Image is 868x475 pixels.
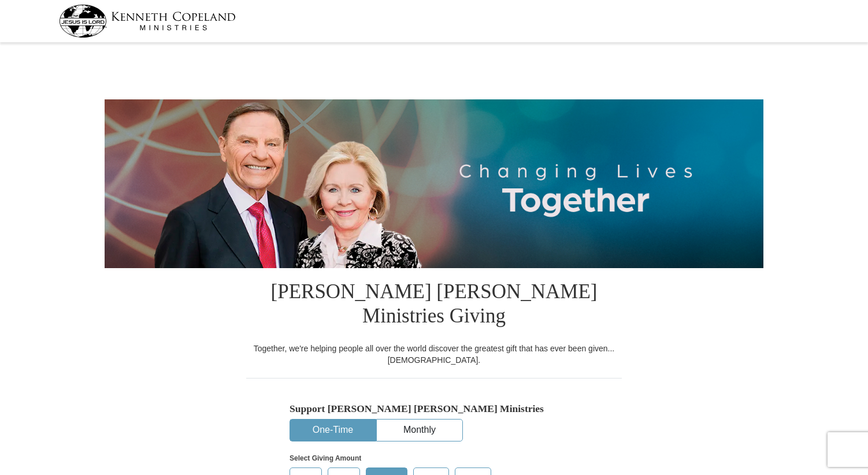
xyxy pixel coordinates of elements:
[246,343,622,366] div: Together, we're helping people all over the world discover the greatest gift that has ever been g...
[246,268,622,343] h1: [PERSON_NAME] [PERSON_NAME] Ministries Giving
[377,420,462,441] button: Monthly
[59,5,236,38] img: kcm-header-logo.svg
[290,454,361,462] strong: Select Giving Amount
[290,403,578,415] h5: Support [PERSON_NAME] [PERSON_NAME] Ministries
[290,420,376,441] button: One-Time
